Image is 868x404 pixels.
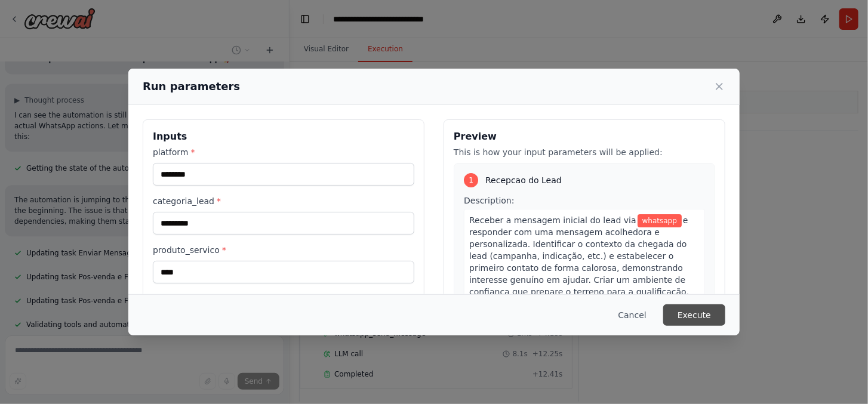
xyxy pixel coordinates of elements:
span: e responder com uma mensagem acolhedora e personalizada. Identificar o contexto da chegada do lea... [469,215,689,297]
button: Execute [663,304,725,326]
p: This is how your input parameters will be applied: [454,146,715,158]
label: categoria_lead [153,195,414,207]
span: Receber a mensagem inicial do lead via [469,215,636,225]
h3: Inputs [153,129,414,144]
span: Description: [464,196,514,205]
label: produto_servico [153,244,414,256]
span: Recepcao do Lead [485,174,562,186]
button: Cancel [609,304,656,326]
label: meta_conversao [153,293,414,305]
h3: Preview [454,129,715,144]
div: 1 [464,173,478,187]
label: platform [153,146,414,158]
span: Variable: platform [638,214,682,227]
h2: Run parameters [143,78,240,95]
